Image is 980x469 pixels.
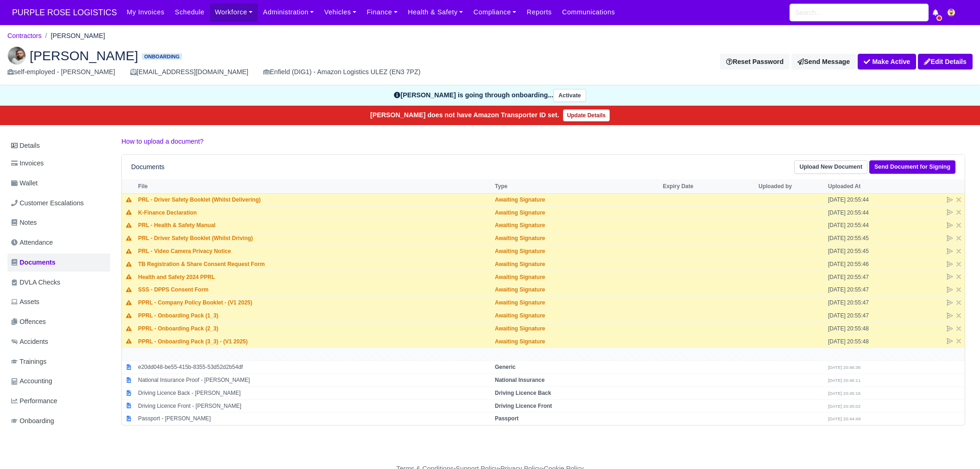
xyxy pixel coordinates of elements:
a: Communications [557,3,620,21]
a: Upload New Document [794,160,867,174]
strong: Driving Licence Front [495,403,552,409]
td: [DATE] 20:55:44 [826,206,895,219]
span: Attendance [11,237,53,248]
td: Awaiting Signature [493,193,660,206]
a: Contractors [7,32,42,39]
td: Awaiting Signature [493,219,660,232]
td: Awaiting Signature [493,310,660,323]
a: Onboarding [7,412,110,430]
strong: Driving Licence Back [495,390,551,396]
td: K-Finance Declaration [136,206,493,219]
a: Wallet [7,174,110,192]
small: [DATE] 20:45:16 [828,391,860,396]
th: File [136,179,493,193]
a: Attendance [7,234,110,252]
strong: Generic [495,364,516,370]
td: Driving Licence Back - [PERSON_NAME] [136,387,493,399]
div: Enfield (DIG1) - Amazon Logistics ULEZ (EN3 7PZ) [263,67,420,77]
a: How to upload a document? [121,138,203,145]
a: Performance [7,392,110,410]
strong: Passport [495,415,518,422]
button: Activate [553,89,586,102]
a: PURPLE ROSE LOGISTICS [7,4,121,22]
span: Accidents [11,336,48,347]
span: DVLA Checks [11,277,60,288]
td: [DATE] 20:55:48 [826,322,895,335]
a: Schedule [170,3,209,21]
td: ТB Registration & Share Consent Request Form [136,258,493,271]
a: Vehicles [319,3,362,21]
td: Awaiting Signature [493,284,660,297]
a: Assets [7,293,110,311]
span: Performance [11,396,57,406]
div: Emil Markov [0,39,980,85]
a: Workforce [210,3,258,21]
a: Documents [7,254,110,272]
td: [DATE] 20:55:48 [826,335,895,348]
h6: Documents [131,163,164,171]
td: Awaiting Signature [493,206,660,219]
a: Edit Details [918,54,973,70]
a: Send Message [791,54,856,70]
td: e20dd048-be55-415b-8355-53d52d2b54df [136,361,493,374]
td: Awaiting Signature [493,245,660,258]
td: Awaiting Signature [493,322,660,335]
button: Reset Password [720,54,790,70]
td: [DATE] 20:55:45 [826,232,895,245]
span: Onboarding [142,53,182,60]
a: DVLA Checks [7,273,110,292]
span: Customer Escalations [11,198,84,209]
span: Accounting [11,376,52,387]
a: Send Document for Signing [869,160,955,174]
td: Health and Safety 2024 PPRL [136,271,493,284]
small: [DATE] 20:44:49 [828,416,860,421]
span: Documents [11,257,56,268]
a: Trainings [7,353,110,371]
td: SSS - DPPS Consent Form [136,284,493,297]
a: Accidents [7,333,110,351]
a: Health & Safety [403,3,468,21]
td: PRL - Driver Safety Booklet (Whilst Delivering) [136,193,493,206]
td: PPRL - Company Policy Booklet - (V1 2025) [136,297,493,310]
a: Invoices [7,154,110,172]
a: Update Details [563,109,610,121]
td: PRL - Video Camera Privacy Notice [136,245,493,258]
span: PURPLE ROSE LOGISTICS [7,3,121,22]
td: Awaiting Signature [493,232,660,245]
th: Uploaded by [756,179,826,193]
td: [DATE] 20:55:45 [826,245,895,258]
span: [PERSON_NAME] [30,49,138,62]
td: PPRL - Onboarding Pack (1_3) [136,310,493,323]
td: Passport - [PERSON_NAME] [136,412,493,425]
a: Customer Escalations [7,194,110,212]
span: Notes [11,217,37,228]
span: Onboarding [11,416,54,426]
a: My Invoices [121,3,170,21]
td: [DATE] 20:55:46 [826,258,895,271]
span: Assets [11,297,39,307]
span: Offences [11,317,46,327]
td: Awaiting Signature [493,271,660,284]
a: Accounting [7,372,110,390]
th: Type [493,179,660,193]
td: PPRL - Onboarding Pack (3_3) - (V1 2025) [136,335,493,348]
td: Awaiting Signature [493,258,660,271]
button: Make Active [858,54,916,70]
a: Finance [361,3,403,21]
td: [DATE] 20:55:44 [826,219,895,232]
strong: National Insurance [495,377,544,383]
td: [DATE] 20:55:47 [826,284,895,297]
a: Notes [7,214,110,232]
th: Expiry Date [660,179,756,193]
td: [DATE] 20:55:47 [826,297,895,310]
td: [DATE] 20:55:44 [826,193,895,206]
td: PRL - Health & Safety Manual [136,219,493,232]
td: Awaiting Signature [493,335,660,348]
div: self-employed - [PERSON_NAME] [7,67,115,77]
small: [DATE] 20:46:11 [828,378,860,383]
small: [DATE] 20:46:36 [828,365,860,370]
a: Offences [7,313,110,331]
input: Search... [790,4,929,21]
td: [DATE] 20:55:47 [826,271,895,284]
td: Driving Licence Front - [PERSON_NAME] [136,399,493,412]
